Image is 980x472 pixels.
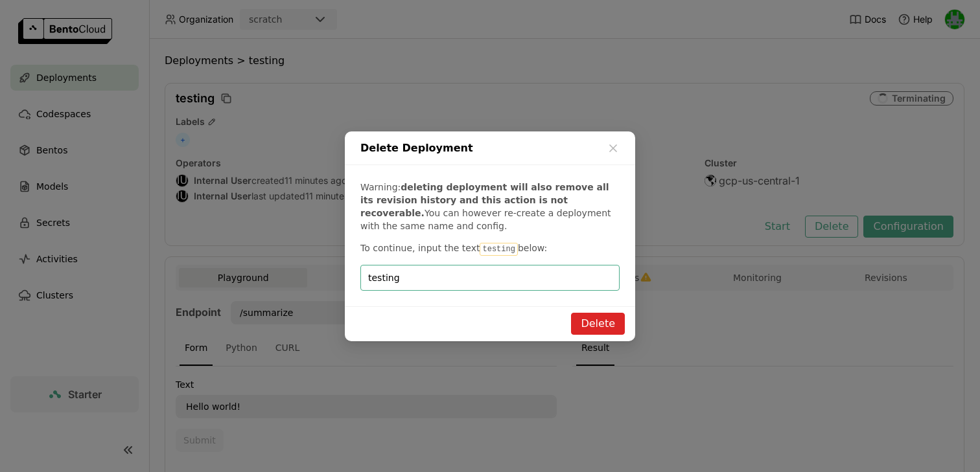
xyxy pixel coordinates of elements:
span: You can however re-create a deployment with the same name and config. [360,208,611,231]
span: To continue, input the text [360,243,480,253]
span: below: [518,243,547,253]
button: Delete [571,313,625,335]
span: Warning: [360,182,401,192]
div: Delete Deployment [345,131,635,165]
b: deleting deployment will also remove all its revision history and this action is not recoverable. [360,182,609,218]
div: dialog [345,131,635,341]
code: testing [480,243,517,256]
